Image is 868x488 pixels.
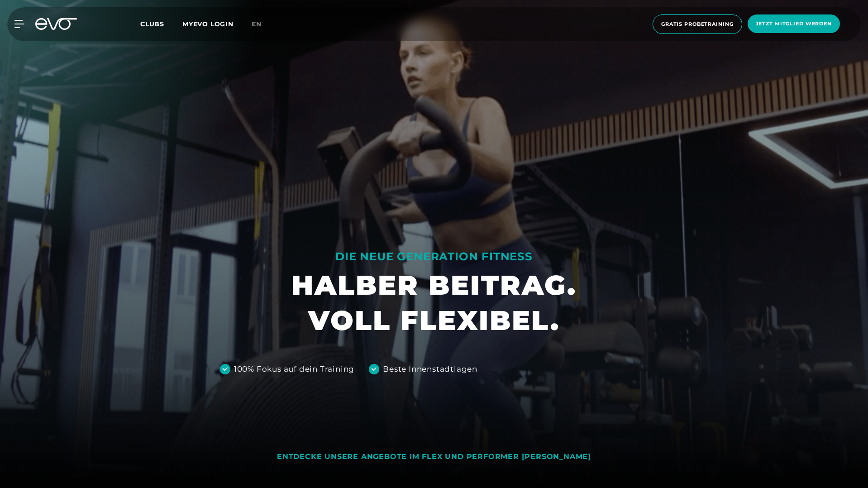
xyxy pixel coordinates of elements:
span: Gratis Probetraining [661,20,734,28]
div: DIE NEUE GENERATION FITNESS [291,249,577,264]
span: en [252,20,262,28]
a: en [252,19,272,29]
div: Beste Innenstadtlagen [383,364,477,375]
a: MYEVO LOGIN [182,20,234,28]
a: Jetzt Mitglied werden [745,14,843,34]
div: 100% Fokus auf dein Training [234,364,354,375]
h1: HALBER BEITRAG. VOLL FLEXIBEL. [291,268,577,338]
span: Clubs [140,20,164,28]
a: Clubs [140,19,182,28]
span: Jetzt Mitglied werden [756,20,832,28]
a: Gratis Probetraining [650,14,745,34]
div: ENTDECKE UNSERE ANGEBOTE IM FLEX UND PERFORMER [PERSON_NAME] [277,452,591,462]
